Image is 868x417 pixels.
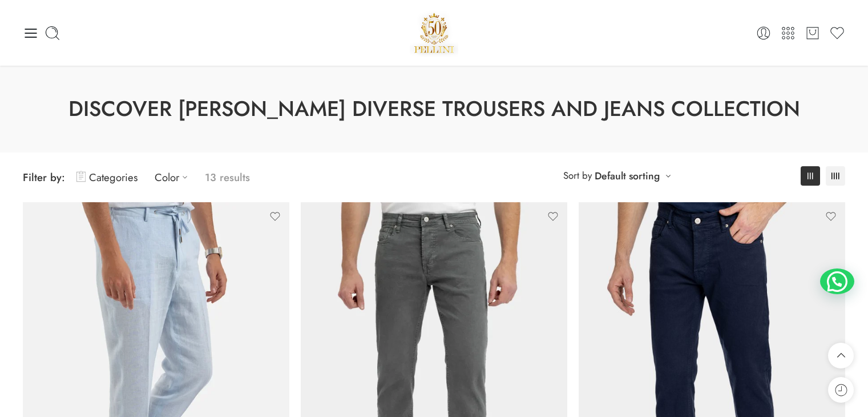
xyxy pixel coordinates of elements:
[23,170,65,185] span: Filter by:
[76,164,138,191] a: Categories
[563,166,592,185] span: Sort by
[155,164,193,191] a: Color
[410,9,459,57] a: Pellini -
[756,25,772,41] a: Login / Register
[29,94,839,124] h1: Discover [PERSON_NAME] Diverse Trousers and Jeans Collection
[595,168,660,184] a: Default sorting
[829,25,845,41] a: Wishlist
[205,164,250,191] p: 13 results
[805,25,821,41] a: Cart
[410,9,459,57] img: Pellini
